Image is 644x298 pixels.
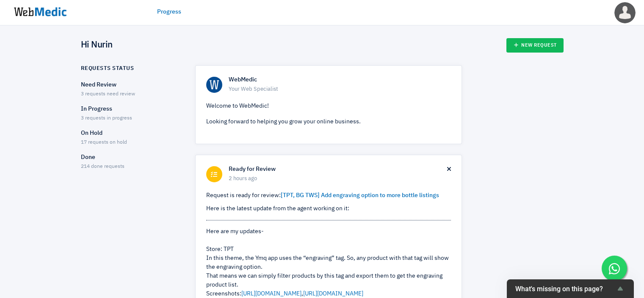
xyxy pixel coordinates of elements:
h6: WebMedic [229,76,451,84]
h6: Requests Status [81,65,134,72]
p: Here is the latest update from the agent working on it: [206,204,451,213]
p: Looking forward to helping you grow your online business. [206,117,451,126]
h6: Ready for Review [229,166,447,173]
a: [URL][DOMAIN_NAME] [241,291,301,297]
a: New Request [506,38,564,53]
p: Request is ready for review: [206,191,451,200]
p: In Progress [81,105,180,114]
a: [URL][DOMAIN_NAME] [303,291,363,297]
a: [TPT, BG TWS] Add engraving option to more bottle listings [281,192,439,198]
p: Welcome to WebMedic! [206,102,451,111]
span: 214 done requests [81,164,124,169]
span: 2 hours ago [229,175,447,183]
p: Need Review [81,81,180,89]
h4: Hi Nurin [81,40,113,51]
button: Show survey - What's missing on this page? [515,284,625,294]
span: 17 requests on hold [81,140,127,145]
span: 3 requests in progress [81,116,132,121]
p: Done [81,153,180,162]
span: Your Web Specialist [229,85,451,94]
span: What's missing on this page? [515,285,615,293]
p: On Hold [81,129,180,138]
span: 3 requests need review [81,92,135,97]
a: Progress [157,8,181,17]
